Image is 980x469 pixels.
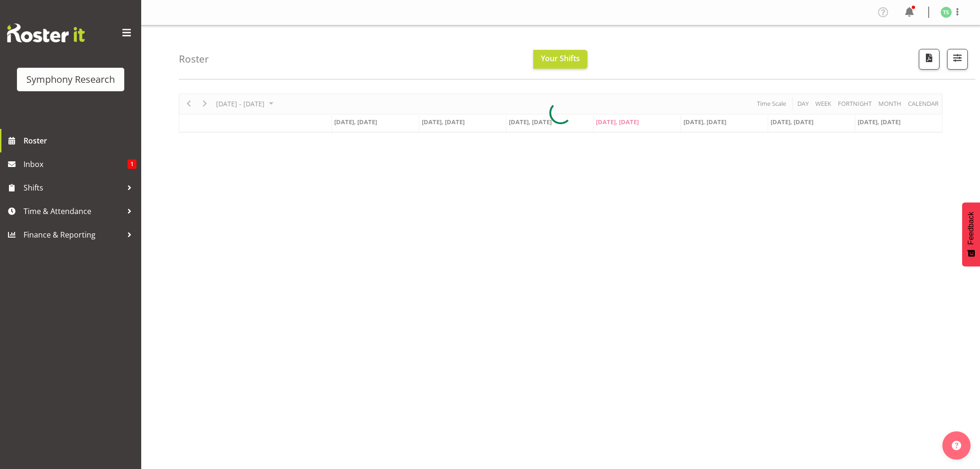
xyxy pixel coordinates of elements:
h4: Roster [179,54,209,64]
button: Your Shifts [533,50,587,69]
span: Your Shifts [541,53,580,64]
button: Download a PDF of the roster according to the set date range. [919,49,940,70]
img: tanya-stebbing1954.jpg [940,7,952,18]
span: Roster [24,134,137,148]
img: Rosterit website logo [7,24,85,42]
img: help-xxl-2.png [952,441,961,450]
button: Feedback - Show survey [962,202,980,266]
span: Finance & Reporting [24,228,122,242]
span: Shifts [24,181,122,195]
div: Symphony Research [26,72,115,87]
span: Feedback [967,212,975,245]
span: Time & Attendance [24,204,122,218]
span: Inbox [24,157,128,171]
span: 1 [128,159,137,169]
button: Filter Shifts [947,49,968,70]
